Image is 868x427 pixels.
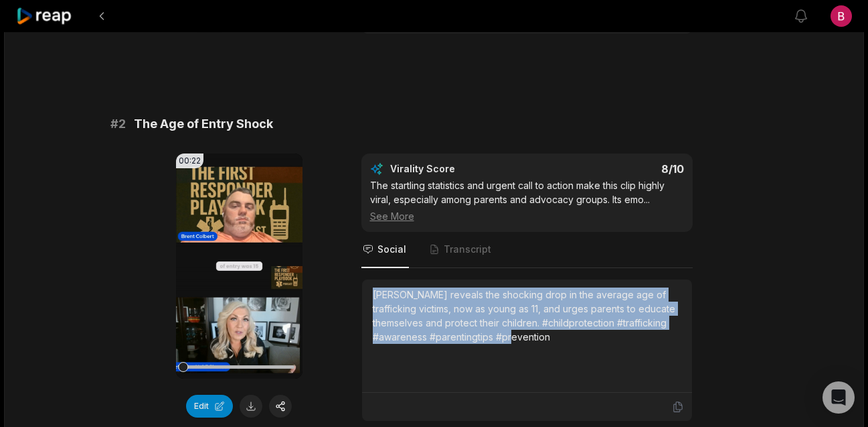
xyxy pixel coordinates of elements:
[390,162,534,176] div: Virality Score
[110,115,126,133] span: # 2
[176,154,302,379] video: Your browser does not support mp4 format.
[361,232,693,268] nav: Tabs
[186,395,233,418] button: Edit
[540,162,684,176] div: 8 /10
[373,288,681,344] div: [PERSON_NAME] reveals the shocking drop in the average age of trafficking victims, now as young a...
[822,381,855,414] div: Open Intercom Messenger
[444,243,491,256] span: Transcript
[377,243,406,256] span: Social
[370,209,684,223] div: See More
[370,178,684,223] div: The startling statistics and urgent call to action make this clip highly viral, especially among ...
[134,115,273,133] span: The Age of Entry Shock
